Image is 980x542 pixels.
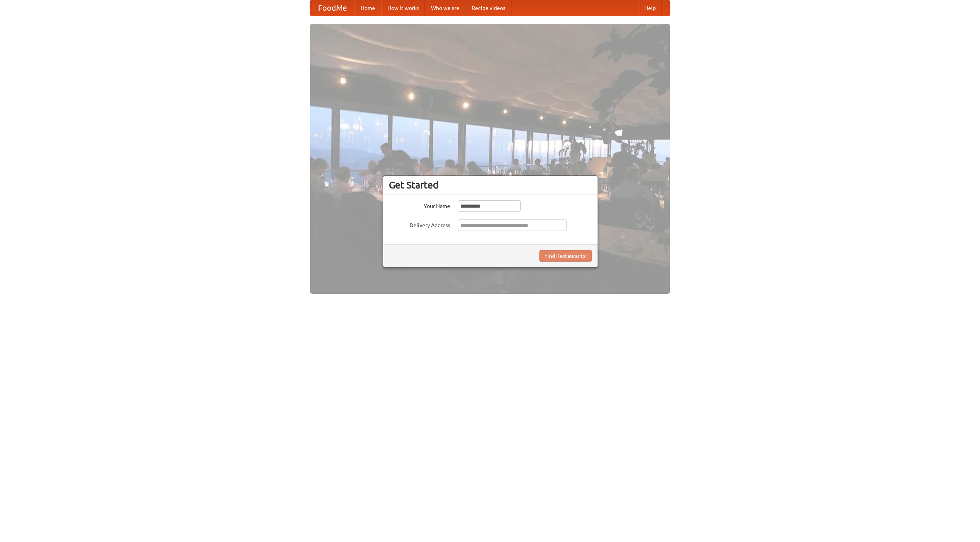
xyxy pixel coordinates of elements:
label: Your Name [389,200,450,210]
a: Who we are [425,0,465,16]
a: Home [354,0,381,16]
label: Delivery Address [389,219,450,229]
a: Recipe videos [465,0,511,16]
a: Help [638,0,662,16]
button: Find Restaurants! [539,250,592,262]
a: How it works [381,0,425,16]
h3: Get Started [389,179,592,191]
a: FoodMe [310,0,354,16]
